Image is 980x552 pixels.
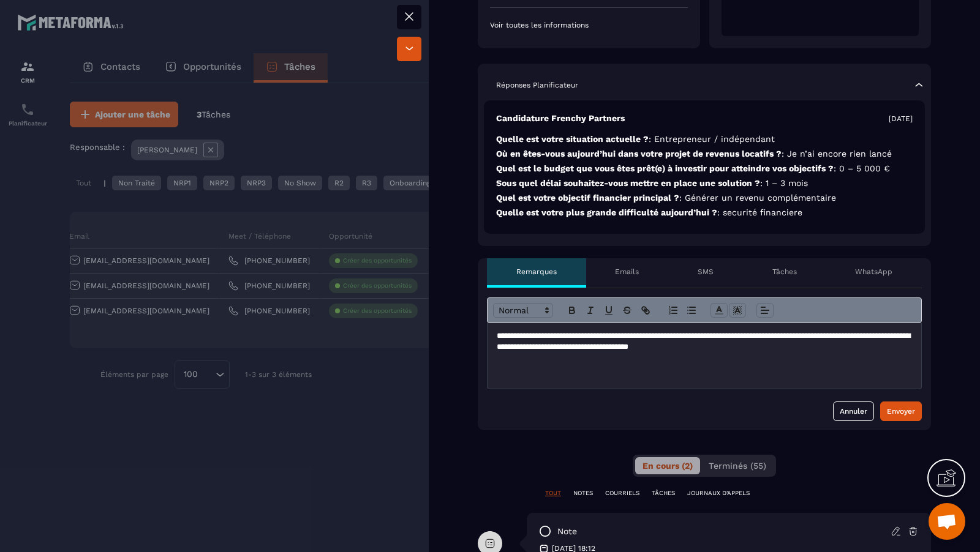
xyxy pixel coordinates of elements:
span: : Je n’ai encore rien lancé [782,149,892,159]
button: Envoyer [880,401,922,421]
p: Emails [615,267,639,277]
div: Envoyer [887,405,915,417]
span: : Générer un revenu complémentaire [679,193,836,203]
p: SMS [698,267,714,277]
span: : 1 – 3 mois [760,178,808,188]
span: : 0 – 5 000 € [834,163,890,173]
button: Terminés (55) [701,457,774,474]
p: Voir toutes les informations [490,20,688,30]
p: Sous quel délai souhaitez-vous mettre en place une solution ? [496,177,913,189]
p: Quel est le budget que vous êtes prêt(e) à investir pour atteindre vos objectifs ? [496,163,913,174]
span: : Entrepreneur / indépendant [649,134,775,144]
span: Terminés (55) [709,461,766,471]
p: Où en êtes-vous aujourd’hui dans votre projet de revenus locatifs ? [496,148,913,160]
p: Quel est votre objectif financier principal ? [496,192,913,204]
span: : securité financiere [717,207,802,217]
p: Candidature Frenchy Partners [496,113,625,124]
p: NOTES [573,489,593,498]
p: COURRIELS [605,489,639,498]
p: Remarques [516,267,557,277]
p: [DATE] [889,114,913,124]
p: note [557,526,577,537]
p: Réponses Planificateur [496,80,578,90]
p: TÂCHES [652,489,675,498]
span: En cours (2) [643,461,693,471]
button: En cours (2) [635,457,700,474]
p: WhatsApp [855,267,892,277]
p: JOURNAUX D'APPELS [687,489,750,498]
p: Tâches [772,267,797,277]
p: Quelle est votre situation actuelle ? [496,133,913,145]
p: Quelle est votre plus grande difficulté aujourd’hui ? [496,207,913,218]
button: Annuler [833,401,874,421]
div: Ouvrir le chat [929,503,965,540]
p: TOUT [545,489,561,498]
